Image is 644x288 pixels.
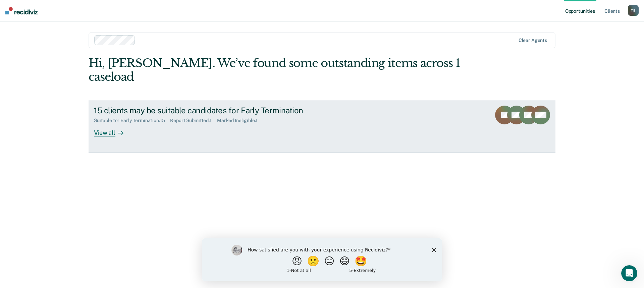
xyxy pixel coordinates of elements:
div: Marked Ineligible : 1 [217,118,263,123]
div: Hi, [PERSON_NAME]. We’ve found some outstanding items across 1 caseload [89,56,462,84]
iframe: Survey by Kim from Recidiviz [202,238,442,281]
a: 15 clients may be suitable candidates for Early TerminationSuitable for Early Termination:15Repor... [89,100,555,153]
div: Suitable for Early Termination : 15 [94,118,170,123]
div: Clear agents [519,38,547,43]
iframe: Intercom live chat [621,265,637,281]
button: TB [628,5,639,16]
div: T B [628,5,639,16]
div: View all [94,123,131,136]
img: Recidiviz [5,7,38,14]
div: Report Submitted : 1 [170,118,217,123]
div: 15 clients may be suitable candidates for Early Termination [94,106,329,115]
